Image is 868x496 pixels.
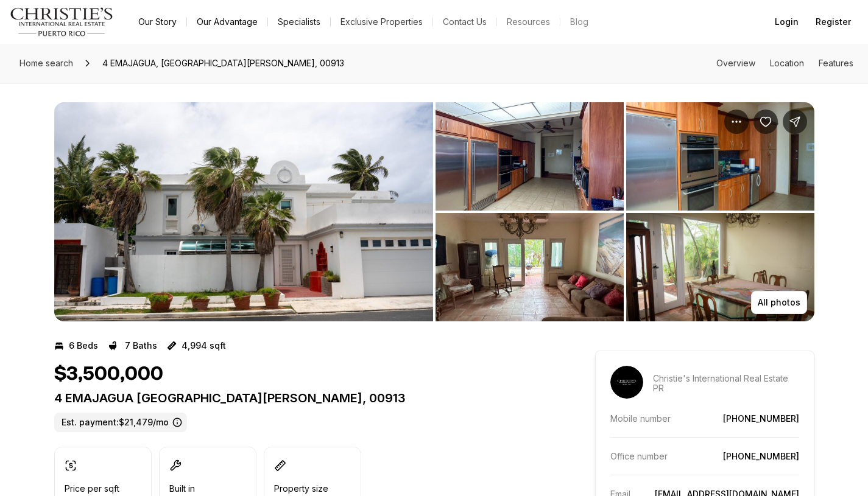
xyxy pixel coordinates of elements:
[15,54,78,73] a: Home search
[54,102,814,321] div: Listing Photos
[610,451,668,461] p: Office number
[182,341,226,351] p: 4,994 sqft
[724,110,749,134] button: Property options
[97,54,349,73] span: 4 EMAJAGUA, [GEOGRAPHIC_DATA][PERSON_NAME], 00913
[758,298,800,307] p: All photos
[436,102,624,211] button: View image gallery
[433,13,496,30] button: Contact Us
[169,484,195,494] p: Built in
[775,17,799,27] span: Login
[108,336,157,355] button: 7 Baths
[767,10,806,34] button: Login
[770,58,804,68] a: Skip to: Location
[268,13,330,30] a: Specialists
[436,213,624,321] button: View image gallery
[19,58,73,68] span: Home search
[751,291,807,314] button: All photos
[10,7,114,37] img: logo
[626,102,814,211] button: View image gallery
[54,102,433,321] button: View image gallery
[129,13,186,30] a: Our Story
[54,391,551,405] p: 4 EMAJAGUA [GEOGRAPHIC_DATA][PERSON_NAME], 00913
[753,110,778,134] button: Save Property: 4 EMAJAGUA
[816,17,851,27] span: Register
[274,484,328,494] p: Property size
[560,13,598,30] a: Blog
[610,413,671,424] p: Mobile number
[716,58,853,68] nav: Page section menu
[819,58,853,68] a: Skip to: Features
[187,13,267,30] a: Our Advantage
[626,213,814,321] button: View image gallery
[653,374,799,393] p: Christie's International Real Estate PR
[723,413,799,424] a: [PHONE_NUMBER]
[331,13,432,30] a: Exclusive Properties
[54,363,163,386] h1: $3,500,000
[783,110,807,134] button: Share Property: 4 EMAJAGUA
[65,484,119,494] p: Price per sqft
[54,102,433,321] li: 1 of 7
[54,413,187,432] label: Est. payment: $21,479/mo
[723,451,799,461] a: [PHONE_NUMBER]
[497,13,560,30] a: Resources
[69,341,98,351] p: 6 Beds
[808,10,858,34] button: Register
[125,341,157,351] p: 7 Baths
[716,58,755,68] a: Skip to: Overview
[436,102,814,321] li: 2 of 7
